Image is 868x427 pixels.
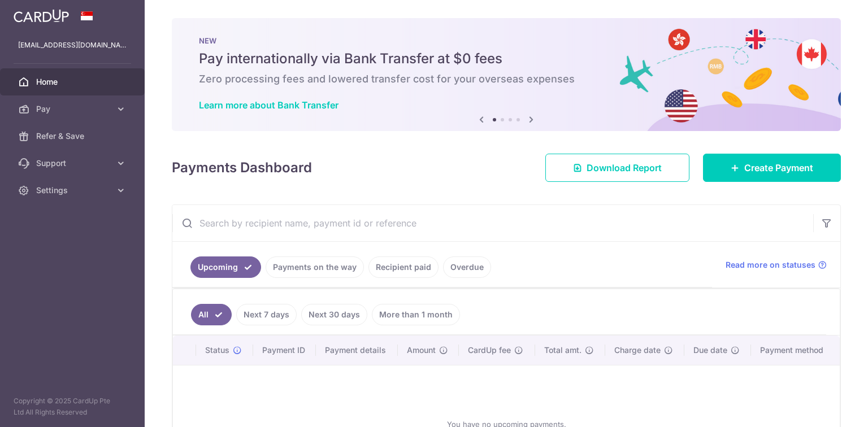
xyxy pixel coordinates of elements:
a: Create Payment [703,154,841,182]
th: Payment method [751,335,840,365]
th: Payment ID [253,335,316,365]
a: Learn more about Bank Transfer [199,99,338,111]
span: Create Payment [744,161,813,175]
span: Support [36,158,111,169]
span: Read more on statuses [726,259,815,271]
h4: Payments Dashboard [172,158,312,178]
a: Payments on the way [266,256,364,278]
span: Status [205,345,229,356]
th: Payment details [316,335,398,365]
span: Pay [36,103,111,115]
span: Total amt. [544,345,581,356]
h6: Zero processing fees and lowered transfer cost for your overseas expenses [199,72,814,86]
span: Home [36,76,111,88]
a: All [191,304,232,325]
span: Refer & Save [36,130,111,142]
span: CardUp fee [468,345,511,356]
span: Download Report [587,161,662,175]
img: CardUp [14,9,69,23]
h5: Pay internationally via Bank Transfer at $0 fees [199,50,814,68]
p: [EMAIL_ADDRESS][DOMAIN_NAME] [18,40,127,51]
a: Next 7 days [236,304,297,325]
a: Recipient paid [368,256,439,278]
p: NEW [199,36,814,45]
a: Download Report [545,154,689,182]
a: More than 1 month [372,304,460,325]
img: Bank transfer banner [172,18,841,131]
span: Charge date [614,345,661,356]
input: Search by recipient name, payment id or reference [172,205,813,241]
a: Read more on statuses [726,259,827,271]
a: Upcoming [190,256,261,278]
span: Amount [407,345,436,356]
a: Overdue [443,256,491,278]
a: Next 30 days [301,304,367,325]
span: Due date [693,345,727,356]
span: Settings [36,185,111,196]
